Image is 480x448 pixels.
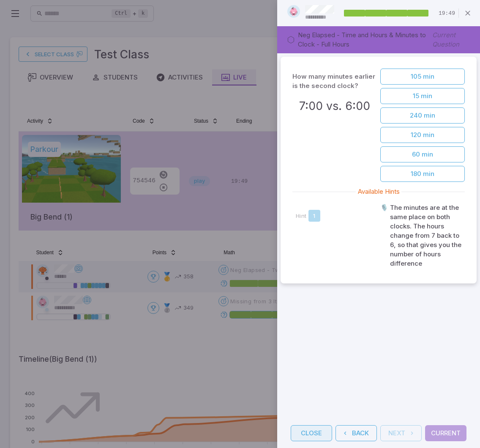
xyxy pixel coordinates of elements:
[296,212,307,220] span: Hint
[299,97,370,114] h3: 7:00 vs. 6:00
[380,203,388,268] p: 🎙️
[439,9,455,18] p: Time Remaining
[380,107,465,124] button: 240 min
[380,166,465,182] button: 180 min
[298,30,429,49] p: Neg Elapsed - Time and Hours & Minutes to Clock - Full Hours
[291,425,332,441] button: Close
[380,69,465,85] button: 105 min
[380,146,465,162] button: 60 min
[287,5,300,18] img: hexagon.svg
[356,187,402,196] span: Available Hints
[380,88,465,104] button: 15 min
[390,203,461,268] p: The minutes are at the same place on both clocks. The hours change from 7 back to 6, so that give...
[335,425,377,441] button: Back
[380,127,465,143] button: 120 min
[432,30,470,50] p: Current Question
[292,72,377,91] p: How many minutes earlier is the second clock?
